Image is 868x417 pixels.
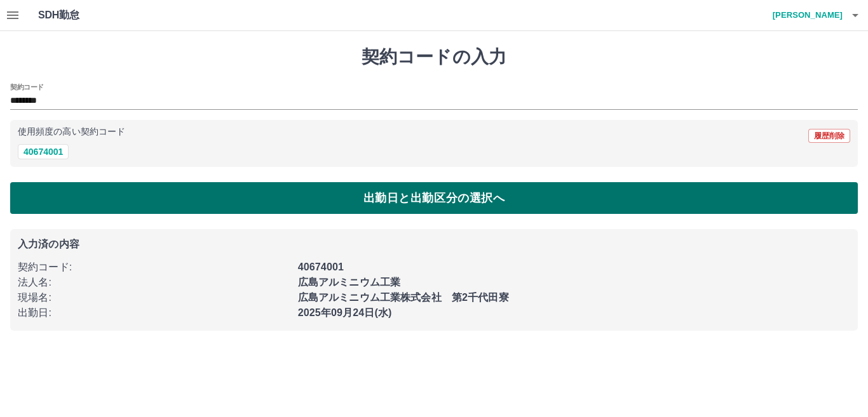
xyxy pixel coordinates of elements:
p: 入力済の内容 [18,239,850,249]
h1: 契約コードの入力 [10,46,858,68]
b: 広島アルミニウム工業株式会社 第2千代田寮 [298,292,509,303]
button: 出勤日と出勤区分の選択へ [10,182,858,214]
p: 出勤日 : [18,305,290,321]
h2: 契約コード [10,82,44,92]
p: 契約コード : [18,260,290,275]
p: 使用頻度の高い契約コード [18,128,125,136]
b: 2025年09月24日(水) [298,307,392,318]
b: 40674001 [298,261,344,272]
button: 履歴削除 [808,129,850,143]
button: 40674001 [18,144,69,159]
p: 法人名 : [18,275,290,290]
b: 広島アルミニウム工業 [298,277,401,288]
p: 現場名 : [18,290,290,305]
